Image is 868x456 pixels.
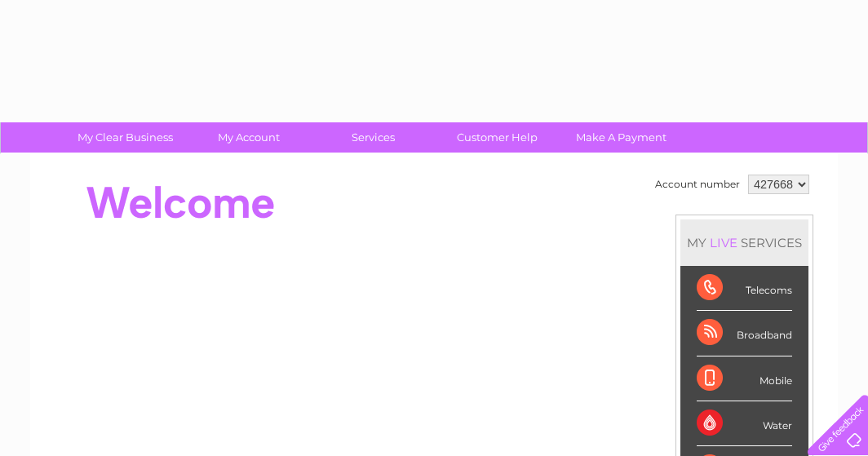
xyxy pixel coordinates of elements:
[58,122,193,153] a: My Clear Business
[554,122,689,153] a: Make A Payment
[306,122,441,153] a: Services
[651,170,744,198] td: Account number
[430,122,565,153] a: Customer Help
[697,356,792,401] div: Mobile
[697,311,792,356] div: Broadband
[706,235,741,250] div: LIVE
[680,219,808,266] div: MY SERVICES
[182,122,317,153] a: My Account
[697,401,792,446] div: Water
[697,266,792,311] div: Telecoms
